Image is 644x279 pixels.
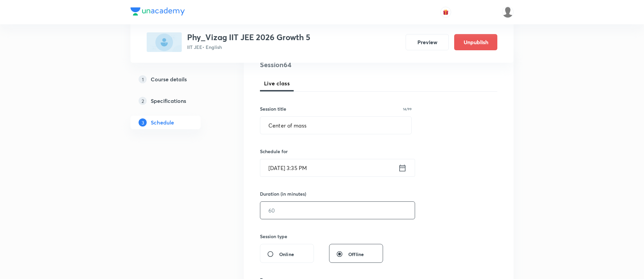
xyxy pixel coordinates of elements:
[130,7,185,17] a: Company Logo
[260,148,412,155] h6: Schedule for
[151,75,187,83] h5: Course details
[260,190,306,197] h6: Duration (in minutes)
[151,97,186,105] h5: Specifications
[264,79,290,87] span: Live class
[139,75,147,83] p: 1
[151,118,174,127] h5: Schedule
[260,117,411,134] input: A great title is short, clear and descriptive
[454,34,497,50] button: Unpublish
[260,233,287,240] h6: Session type
[260,60,383,70] h4: Session 64
[139,118,147,127] p: 3
[130,73,222,86] a: 1Course details
[130,7,185,16] img: Company Logo
[440,7,451,18] button: avatar
[406,34,449,50] button: Preview
[187,44,310,51] p: IIT JEE • English
[260,202,415,219] input: 60
[130,94,222,108] a: 2Specifications
[147,32,182,52] img: D4D92850-DF6B-4DC7-A32C-2C82A17231DC_plus.png
[502,6,514,18] img: karthik
[348,251,364,258] span: Offline
[139,97,147,105] p: 2
[260,105,286,112] h6: Session title
[187,32,310,42] h3: Phy_Vizag IIT JEE 2026 Growth 5
[403,107,412,111] p: 14/99
[279,251,294,258] span: Online
[443,9,449,15] img: avatar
